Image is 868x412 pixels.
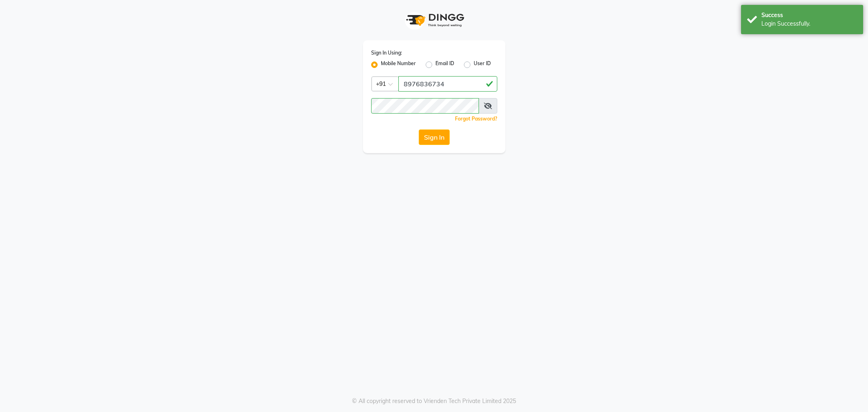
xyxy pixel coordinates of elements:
input: Username [398,76,497,92]
label: Sign In Using: [371,49,402,57]
div: Success [761,11,857,20]
label: User ID [474,60,491,70]
label: Mobile Number [381,60,416,70]
input: Username [371,98,479,114]
label: Email ID [435,60,454,70]
div: Login Successfully. [761,20,857,28]
img: logo1.svg [402,8,467,32]
a: Forgot Password? [455,116,497,122]
button: Sign In [419,129,450,145]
